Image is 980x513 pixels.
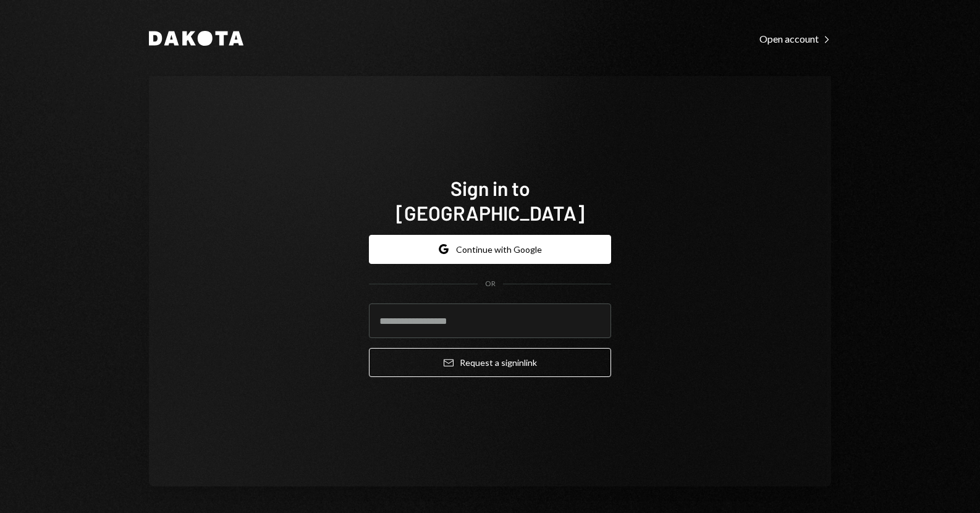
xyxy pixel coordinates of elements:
[369,235,611,264] button: Continue with Google
[759,33,831,45] div: Open account
[369,176,611,225] h1: Sign in to [GEOGRAPHIC_DATA]
[485,279,496,289] div: OR
[759,32,831,45] a: Open account
[369,348,611,377] button: Request a signinlink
